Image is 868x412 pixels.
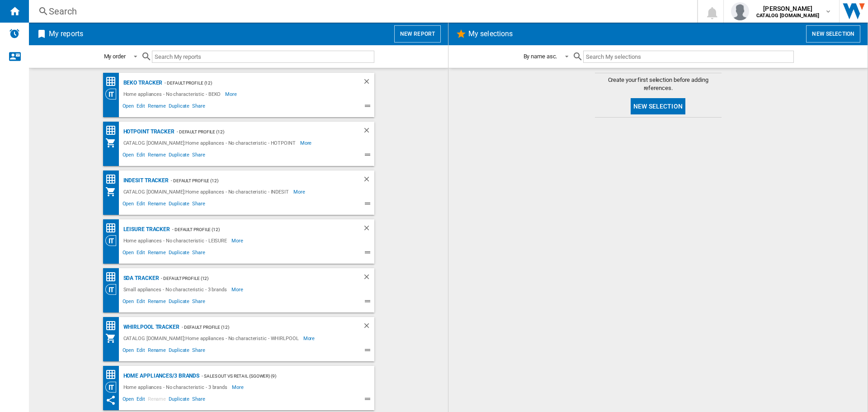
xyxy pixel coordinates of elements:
div: Home appliances - No characteristic - LEISURE [121,235,232,246]
span: Edit [135,199,146,210]
span: Share [191,151,207,161]
span: Rename [146,346,167,357]
span: More [303,333,316,344]
div: Price Matrix [105,369,121,380]
div: - Default profile (12) [170,224,344,235]
div: Home appliances/3 brands [121,370,200,382]
input: Search My reports [152,51,374,63]
div: - Sales Out Vs Retail (sgower) (9) [199,370,356,382]
span: Share [191,297,207,308]
h2: My selections [467,25,514,43]
span: Duplicate [167,248,191,259]
div: Price Matrix [105,125,121,136]
span: Rename [146,297,167,308]
div: Whirlpool Tracker [121,322,179,333]
span: Duplicate [167,395,191,406]
input: Search My selections [583,51,793,63]
div: Delete [363,224,374,235]
div: Delete [363,175,374,186]
span: Edit [135,248,146,259]
div: My Assortment [105,186,121,197]
div: - Default profile (12) [162,77,344,89]
div: CATALOG [DOMAIN_NAME]:Home appliances - No characteristic - WHIRLPOOL [121,333,303,344]
span: More [231,284,245,295]
div: Small appliances - No characteristic - 3 brands [121,284,231,295]
div: Category View [105,284,121,295]
span: Rename [146,102,167,113]
span: More [231,235,245,246]
span: More [232,382,245,393]
span: Rename [146,248,167,259]
img: profile.jpg [731,2,749,20]
div: My Assortment [105,333,121,344]
div: Price Matrix [105,320,121,331]
span: Duplicate [167,151,191,161]
div: LEISURE Tracker [121,224,170,235]
div: SDA Tracker [121,273,159,284]
span: Duplicate [167,297,191,308]
span: Share [191,199,207,210]
h2: My reports [47,25,85,43]
div: Home appliances - No characteristic - 3 brands [121,382,232,393]
span: Share [191,248,207,259]
div: My order [104,53,126,60]
div: - Default profile (12) [169,175,344,186]
div: Indesit Tracker [121,175,169,186]
div: Delete [363,77,374,89]
div: Delete [363,273,374,284]
button: New selection [806,25,860,43]
span: Edit [135,102,146,113]
span: More [225,89,238,99]
div: Delete [363,322,374,333]
img: alerts-logo.svg [9,28,20,39]
span: Open [121,151,136,161]
div: By name asc. [524,53,557,60]
span: Edit [135,297,146,308]
div: Price Matrix [105,223,121,234]
span: Open [121,102,136,113]
span: Open [121,199,136,210]
div: Category View [105,382,121,393]
div: Price Matrix [105,271,121,283]
button: New selection [631,98,685,114]
span: Edit [135,151,146,161]
div: CATALOG [DOMAIN_NAME]:Home appliances - No characteristic - HOTPOINT [121,137,300,148]
span: Duplicate [167,102,191,113]
div: CATALOG [DOMAIN_NAME]:Home appliances - No characteristic - INDESIT [121,186,293,197]
span: Create your first selection before adding references. [595,76,722,92]
ng-md-icon: This report has been shared with you [105,395,116,406]
span: Open [121,395,136,406]
div: Search [49,5,674,18]
span: Edit [135,395,146,406]
div: Category View [105,89,121,99]
div: Delete [363,126,374,137]
div: Price Matrix [105,174,121,185]
span: More [293,186,307,197]
div: My Assortment [105,137,121,148]
div: - Default profile (12) [179,322,344,333]
div: Category View [105,235,121,246]
div: - Default profile (12) [175,126,344,137]
span: Duplicate [167,199,191,210]
button: New report [394,25,441,43]
span: Edit [135,346,146,357]
span: Share [191,102,207,113]
div: Home appliances - No characteristic - BEKO [121,89,226,99]
span: Open [121,297,136,308]
span: Share [191,395,207,406]
span: Open [121,248,136,259]
div: Hotpoint Tracker [121,126,175,137]
div: - Default profile (12) [159,273,344,284]
span: [PERSON_NAME] [756,4,819,13]
div: Price Matrix [105,76,121,87]
b: CATALOG [DOMAIN_NAME] [756,13,819,19]
span: Duplicate [167,346,191,357]
span: Rename [146,199,167,210]
span: Rename [146,151,167,161]
span: Rename [146,395,167,406]
div: BEKO Tracker [121,77,163,89]
span: Open [121,346,136,357]
span: More [300,137,313,148]
span: Share [191,346,207,357]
